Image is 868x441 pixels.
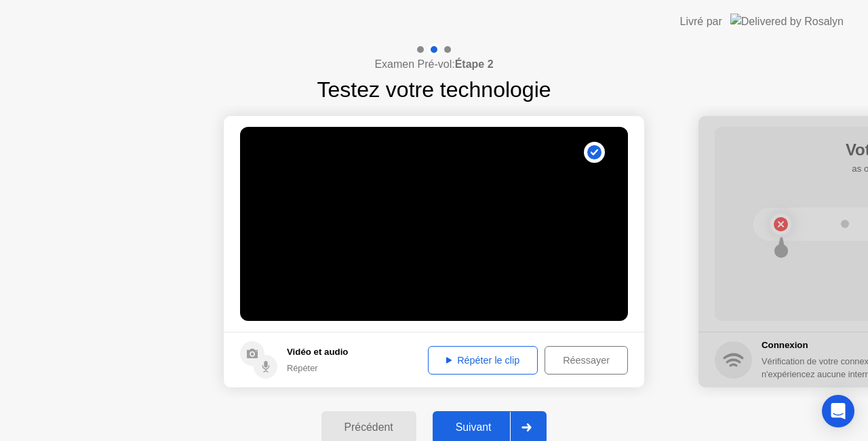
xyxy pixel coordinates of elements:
[437,421,511,434] div: Suivant
[545,346,628,375] button: Réessayer
[374,56,493,73] h4: Examen Pré-vol:
[317,73,551,106] h1: Testez votre technologie
[455,58,494,70] b: Étape 2
[428,346,538,375] button: Répéter le clip
[730,14,844,29] img: Delivered by Rosalyn
[822,395,854,427] div: Open Intercom Messenger
[287,345,348,359] h5: Vidéo et audio
[325,421,412,434] div: Précédent
[680,14,722,30] div: Livré par
[549,355,623,366] div: Réessayer
[287,362,348,375] div: Répéter
[433,355,533,366] div: Répéter le clip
